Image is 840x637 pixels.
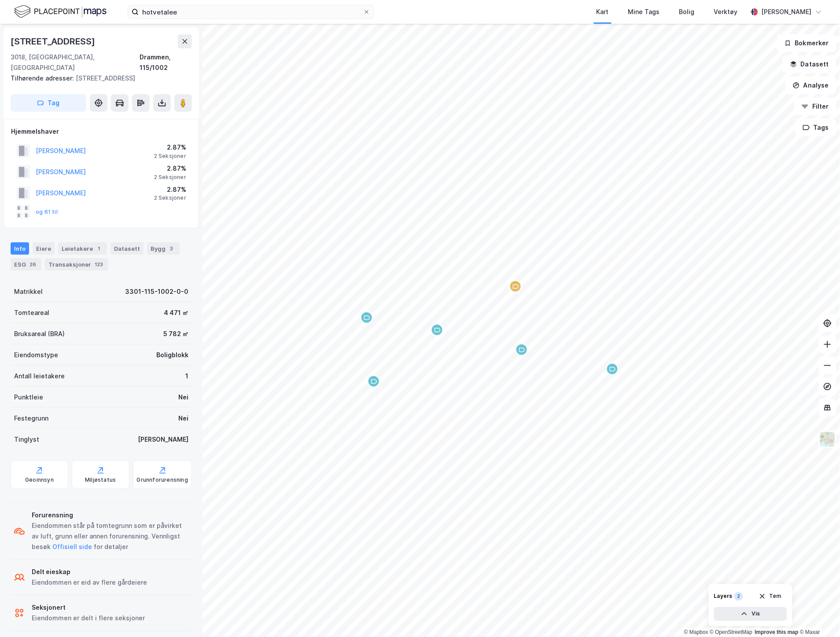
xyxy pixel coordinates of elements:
[11,242,29,255] div: Info
[714,607,787,621] button: Vis
[14,286,43,297] div: Matrikkel
[32,603,145,613] div: Seksjonert
[28,260,38,269] div: 26
[796,119,836,136] button: Tags
[32,613,145,624] div: Eiendommen er delt i flere seksjoner
[185,371,188,381] div: 1
[154,194,186,201] div: 2 Seksjoner
[11,73,185,84] div: [STREET_ADDRESS]
[14,434,39,445] div: Tinglyst
[777,34,836,52] button: Bokmerker
[14,329,65,339] div: Bruksareal (BRA)
[154,163,186,174] div: 2.87%
[796,595,840,637] div: Kontrollprogram for chat
[163,329,188,339] div: 5 782 ㎡
[360,311,373,324] div: Map marker
[14,392,43,403] div: Punktleie
[147,242,180,255] div: Bygg
[431,323,444,337] div: Map marker
[679,7,695,17] div: Bolig
[14,4,107,19] img: logo.f888ab2527a4732fd821a326f86c7f29.svg
[714,7,738,17] div: Verktøy
[762,7,812,17] div: [PERSON_NAME]
[753,589,787,604] button: Tøm
[14,371,65,381] div: Antall leietakere
[11,94,86,112] button: Tag
[32,578,147,588] div: Eiendommen er eid av flere gårdeiere
[11,258,41,271] div: ESG
[111,242,144,255] div: Datasett
[11,74,76,82] span: Tilhørende adresser:
[714,593,733,600] div: Layers
[794,98,836,115] button: Filter
[710,630,753,636] a: OpenStreetMap
[367,375,380,388] div: Map marker
[11,126,192,137] div: Hjemmelshaver
[85,476,116,483] div: Miljøstatus
[785,77,836,94] button: Analyse
[140,52,192,73] div: Drammen, 115/1002
[167,244,176,253] div: 3
[819,431,836,448] img: Z
[509,280,522,293] div: Map marker
[796,595,840,637] iframe: Chat Widget
[14,350,58,360] div: Eiendomstype
[156,350,188,360] div: Boligblokk
[32,510,188,521] div: Forurensning
[138,434,188,445] div: [PERSON_NAME]
[178,392,188,403] div: Nei
[154,174,186,181] div: 2 Seksjoner
[178,413,188,424] div: Nei
[734,592,743,601] div: 2
[125,286,188,297] div: 3301-115-1002-0-0
[95,244,103,253] div: 1
[154,153,186,160] div: 2 Seksjoner
[515,343,528,356] div: Map marker
[684,630,708,636] a: Mapbox
[164,308,188,318] div: 4 471 ㎡
[628,7,660,17] div: Mine Tags
[783,55,836,73] button: Datasett
[25,476,54,483] div: Geoinnsyn
[597,7,609,17] div: Kart
[32,567,147,578] div: Delt eieskap
[11,34,97,48] div: [STREET_ADDRESS]
[755,630,799,636] a: Improve this map
[606,362,619,376] div: Map marker
[58,242,107,255] div: Leietakere
[11,52,140,73] div: 3018, [GEOGRAPHIC_DATA], [GEOGRAPHIC_DATA]
[14,413,48,424] div: Festegrunn
[32,521,188,553] div: Eiendommen står på tomtegrunn som er påvirket av luft, grunn eller annen forurensning. Vennligst ...
[33,242,55,255] div: Eiere
[14,308,49,318] div: Tomteareal
[154,184,186,195] div: 2.87%
[45,258,108,271] div: Transaksjoner
[139,5,363,18] input: Søk på adresse, matrikkel, gårdeiere, leietakere eller personer
[154,142,186,153] div: 2.87%
[137,476,188,483] div: Grunnforurensning
[93,260,105,269] div: 123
